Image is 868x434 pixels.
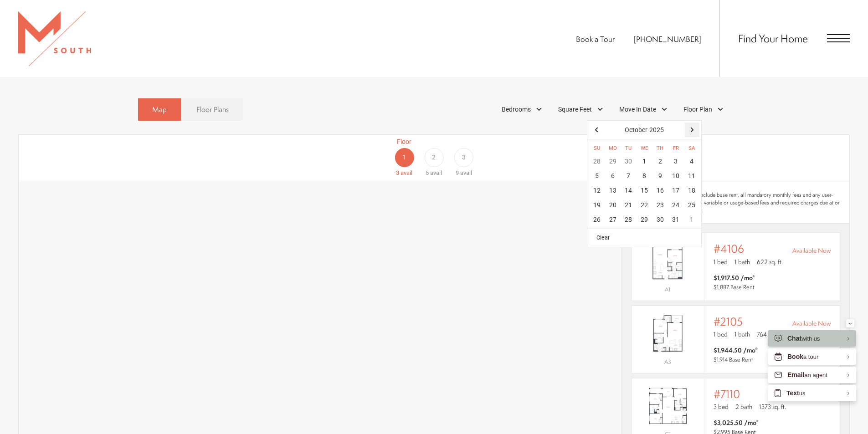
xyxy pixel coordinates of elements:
[714,315,743,328] span: #2105
[714,388,740,400] span: #7110
[652,198,668,212] div: 23
[631,191,840,214] span: * Total monthly leasing prices include base rent, all mandatory monthly fees and any user-selecte...
[714,273,755,282] span: $1,917.50 /mo*
[589,198,605,212] div: 19
[621,145,637,153] div: Tu
[456,169,459,176] span: 9
[605,168,621,183] div: 6
[637,154,652,168] div: 1
[589,154,605,168] div: 28
[502,105,531,114] span: Bedrooms
[734,330,750,339] span: 1 bath
[558,105,592,114] span: Square Feet
[432,153,436,162] span: 2
[683,154,699,168] div: 4
[714,418,759,427] span: $3,025.50 /mo*
[683,145,699,153] div: Sa
[652,212,668,227] div: 30
[634,34,701,44] span: [PHONE_NUMBER]
[652,145,668,153] div: Th
[792,319,831,328] span: Available Now
[621,168,637,183] div: 7
[652,154,668,168] div: 2
[449,137,478,178] a: Floor 3
[196,104,229,115] span: Floor Plans
[605,154,621,168] div: 29
[759,402,786,411] span: 1373 sq. ft.
[668,145,684,153] div: Fr
[637,198,652,212] div: 22
[596,234,610,242] button: Clear
[462,153,466,162] span: 3
[621,212,637,227] div: 28
[637,183,652,198] div: 15
[631,306,840,373] a: View #2105
[637,145,652,153] div: We
[605,212,621,227] div: 27
[460,169,472,176] span: avail
[576,34,615,44] a: Book a Tour
[683,198,699,212] div: 25
[631,233,840,301] a: View #4106
[665,286,670,293] span: A1
[621,198,637,212] div: 21
[619,105,656,114] span: Move In Date
[714,283,755,291] span: $1,887 Base Rent
[589,183,605,198] div: 12
[426,169,429,176] span: 5
[634,34,701,44] a: Call Us at 813-570-8014
[757,257,783,266] span: 622 sq. ft.
[652,168,668,183] div: 9
[18,11,91,66] img: MSouth
[714,356,753,363] span: $1,914 Base Rent
[757,330,782,339] span: 764 sq. ft.
[683,168,699,183] div: 11
[792,246,831,255] span: Available Now
[664,358,671,366] span: A3
[827,34,850,42] button: Open Menu
[632,238,704,284] img: #4106 - 1 bedroom floor plan layout with 1 bathroom and 622 square feet
[632,383,704,429] img: #7110 - 3 bedroom floor plan layout with 2 bathrooms and 1373 square feet
[668,198,684,212] div: 24
[621,183,637,198] div: 14
[152,104,167,115] span: Map
[637,168,652,183] div: 8
[738,31,808,46] a: Find Your Home
[652,183,668,198] div: 16
[714,242,744,255] span: #4106
[714,346,758,355] span: $1,944.50 /mo*
[683,212,699,227] div: 1
[605,145,621,153] div: Mo
[714,402,729,411] span: 3 bed
[605,198,621,212] div: 20
[714,330,728,339] span: 1 bed
[668,168,684,183] div: 10
[668,212,684,227] div: 31
[637,212,652,227] div: 29
[589,145,605,153] div: Su
[589,212,605,227] div: 26
[430,169,442,176] span: avail
[621,154,637,168] div: 30
[632,311,704,356] img: #2105 - 1 bedroom floor plan layout with 1 bathroom and 764 square feet
[735,402,752,411] span: 2 bath
[605,183,621,198] div: 13
[683,105,712,114] span: Floor Plan
[683,183,699,198] div: 18
[668,183,684,198] div: 17
[668,154,684,168] div: 3
[589,168,605,183] div: 5
[714,257,728,266] span: 1 bed
[734,257,750,266] span: 1 bath
[419,137,449,178] a: Floor 2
